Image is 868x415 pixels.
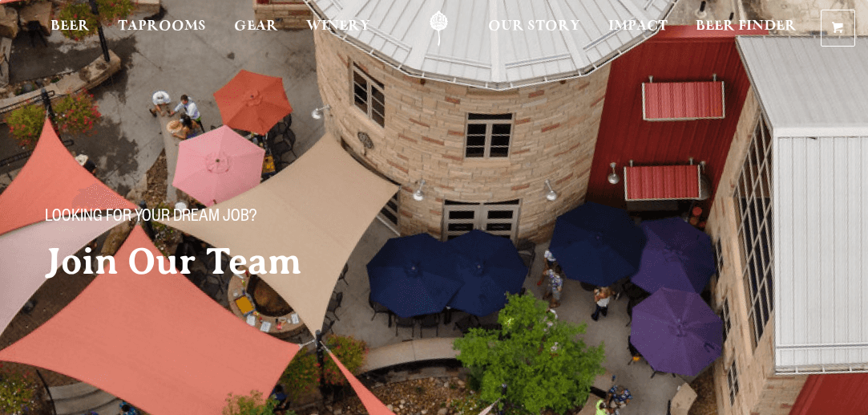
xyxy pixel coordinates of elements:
[478,10,591,47] a: Our Story
[45,208,256,229] span: Looking for your dream job?
[118,20,206,33] span: Taprooms
[306,20,370,33] span: Winery
[224,10,289,47] a: Gear
[234,20,278,33] span: Gear
[50,20,90,33] span: Beer
[296,10,381,47] a: Winery
[45,242,545,282] h2: Join Our Team
[608,20,668,33] span: Impact
[488,20,580,33] span: Our Story
[107,10,216,47] a: Taprooms
[685,10,807,47] a: Beer Finder
[40,10,100,47] a: Beer
[696,20,797,33] span: Beer Finder
[598,10,678,47] a: Impact
[409,10,469,47] a: Odell Home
